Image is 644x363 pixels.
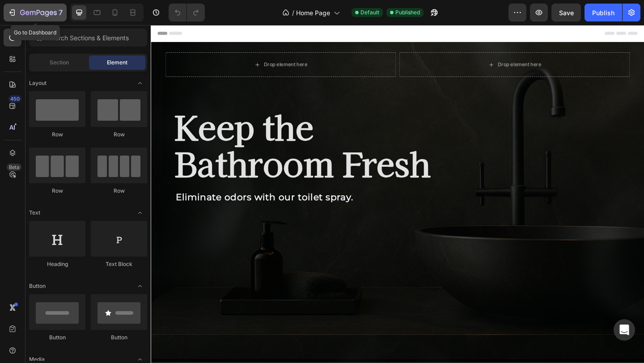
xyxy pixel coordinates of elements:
div: Row [91,131,147,139]
div: Open Intercom Messenger [614,319,635,341]
div: Undo/Redo [169,4,205,21]
span: Element [107,59,127,67]
div: Publish [592,8,614,17]
div: Beta [7,164,21,171]
div: Heading [29,260,85,268]
span: Default [360,8,379,17]
div: Button [29,333,85,342]
div: Row [29,131,85,139]
div: Text Block [91,260,147,268]
div: 450 [8,95,21,102]
span: Text [29,209,40,217]
span: Layout [29,79,47,87]
div: Row [91,187,147,195]
span: Button [29,282,46,290]
span: Published [395,8,420,17]
button: 7 [4,4,67,21]
h2: Keep the Bathroom Fresh [25,89,521,171]
span: / [292,8,294,17]
span: Home Page [296,8,330,17]
span: Toggle open [133,206,147,220]
input: Search Sections & Elements [29,29,147,46]
div: Button [91,333,147,342]
strong: Eliminate odors with our toilet spray. [27,181,220,193]
p: 7 [59,7,63,18]
div: Drop element here [377,39,425,46]
span: Save [559,9,574,17]
span: Section [50,59,69,67]
button: Publish [585,4,622,21]
iframe: Design area [151,25,644,363]
button: Save [551,4,581,21]
span: Toggle open [133,76,147,90]
div: Row [29,187,85,195]
span: Toggle open [133,279,147,293]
